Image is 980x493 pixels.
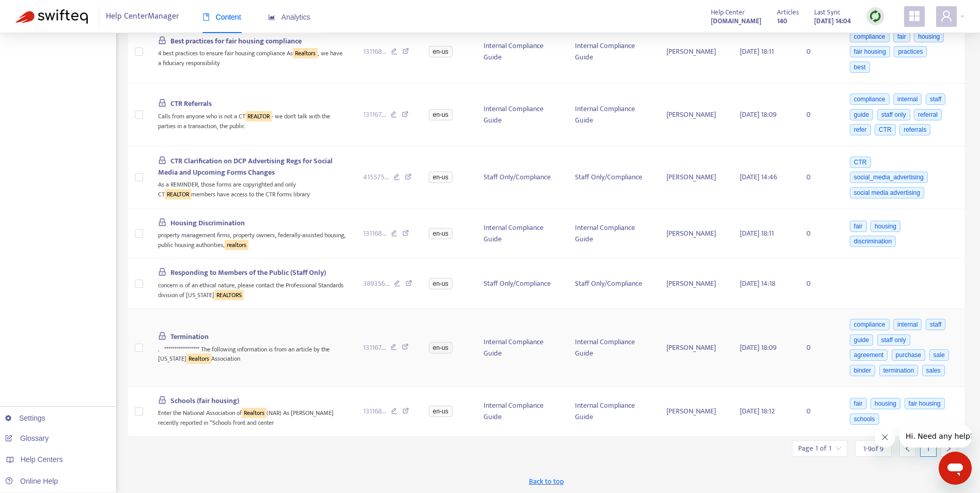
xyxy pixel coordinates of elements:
td: [PERSON_NAME] [658,309,732,387]
td: [PERSON_NAME] [658,21,732,84]
span: agreement [850,349,888,361]
span: en-us [429,342,453,353]
div: 1 [920,440,937,457]
span: Responding to Members of the Public (Staff Only) [170,267,326,279]
span: Housing Discrimination [170,217,245,229]
div: 4 best practices to ensure fair housing compliance As , we have a fiduciary responsibility [158,47,347,68]
span: best [850,61,870,73]
span: staff only [877,109,910,120]
img: sync.dc5367851b00ba804db3.png [869,10,882,23]
span: sale [929,349,949,361]
span: Content [203,13,241,21]
td: 0 [798,309,839,387]
td: Internal Compliance Guide [475,21,567,84]
sqkw: REALTOR [245,111,272,121]
td: Internal Compliance Guide [475,84,567,147]
span: lock [158,396,166,404]
span: social media advertising [850,187,924,198]
span: Help Center [711,7,745,18]
td: 0 [798,84,839,147]
td: Internal Compliance Guide [567,209,658,259]
span: staff only [877,334,910,346]
span: referrals [899,124,930,135]
img: Swifteq [15,9,88,24]
span: [DATE] 14:46 [740,171,777,183]
span: lock [158,268,166,276]
td: Staff Only/Compliance [567,259,658,309]
span: lock [158,36,166,44]
span: staff [926,94,945,105]
div: concern is of an ethical nature, please contact the Professional Standards division of [US_STATE] [158,279,347,300]
iframe: Message from company [899,425,972,448]
span: Last Sync [814,7,841,18]
span: user [940,10,953,22]
span: lock [158,332,166,340]
div: . ***************** The following information is from an article by the [US_STATE] Association [158,343,347,364]
span: Termination [170,331,209,343]
td: 0 [798,259,839,309]
div: As a REMINDER, those forms are copyrighted and only CT members have access to the CTR forms library [158,178,347,199]
td: Internal Compliance Guide [475,309,567,387]
span: fair [893,31,910,42]
span: 131168 ... [363,228,386,239]
td: Staff Only/Compliance [475,259,567,309]
span: housing [914,31,944,42]
span: 131168 ... [363,406,386,417]
span: en-us [429,172,453,183]
strong: 140 [777,16,787,27]
span: Back to top [529,476,564,487]
span: CTR [875,124,896,135]
td: [PERSON_NAME] [658,209,732,259]
td: Internal Compliance Guide [475,387,567,437]
span: appstore [908,10,921,22]
a: Online Help [5,477,58,485]
span: lock [158,99,166,107]
span: [DATE] 18:11 [740,227,774,239]
span: CTR [850,157,871,168]
span: guide [850,334,873,346]
span: 131167 ... [363,342,386,353]
td: Staff Only/Compliance [567,146,658,209]
span: guide [850,109,873,120]
span: left [904,445,911,452]
span: en-us [429,278,453,289]
sqkw: Realtors [293,48,318,58]
span: termination [879,365,918,376]
sqkw: REALTORS [214,290,244,300]
span: CTR Referrals [170,98,212,110]
span: Help Center Manager [106,7,179,26]
td: 0 [798,21,839,84]
span: schools [850,413,879,425]
span: Schools (fair housing) [170,395,239,407]
span: 389356 ... [363,278,390,289]
span: staff [926,319,945,330]
span: en-us [429,46,453,57]
span: fair [850,221,867,232]
span: fair [850,398,867,409]
span: Best practices for fair housing compliance [170,35,302,47]
span: lock [158,218,166,226]
span: housing [870,221,900,232]
a: [DOMAIN_NAME] [711,15,761,27]
sqkw: realtors [225,240,248,250]
span: referral [914,109,942,120]
span: Articles [777,7,799,18]
span: internal [893,319,922,330]
span: [DATE] 18:12 [740,405,775,417]
span: 131167 ... [363,109,386,120]
span: area-chart [268,13,275,21]
span: fair housing [905,398,945,409]
td: Staff Only/Compliance [475,146,567,209]
td: [PERSON_NAME] [658,84,732,147]
span: internal [893,94,922,105]
span: lock [158,156,166,164]
td: 0 [798,387,839,437]
span: Help Centers [21,455,63,464]
iframe: Button to launch messaging window [939,452,972,485]
sqkw: REALTOR [165,189,191,199]
span: right [945,445,952,452]
sqkw: Realtors [186,353,211,364]
span: [DATE] 18:09 [740,342,776,353]
td: [PERSON_NAME] [658,387,732,437]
